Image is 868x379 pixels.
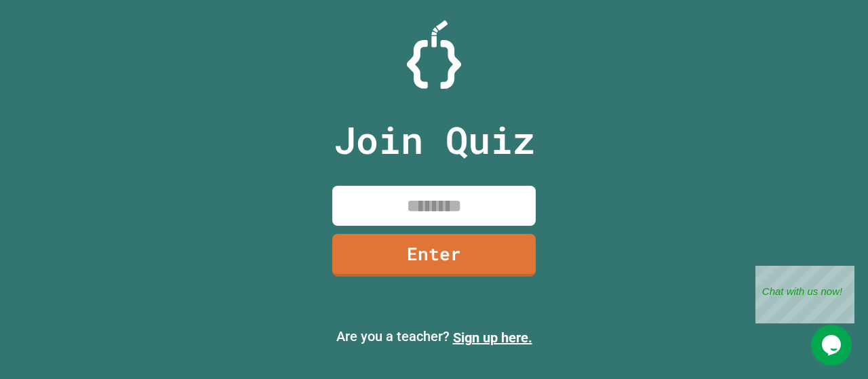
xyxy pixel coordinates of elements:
p: Are you a teacher? [11,326,857,348]
iframe: chat widget [755,266,854,323]
a: Sign up here. [453,330,532,346]
p: Join Quiz [334,112,535,168]
img: Logo.svg [407,20,461,89]
a: Enter [332,234,536,277]
iframe: chat widget [811,325,854,365]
